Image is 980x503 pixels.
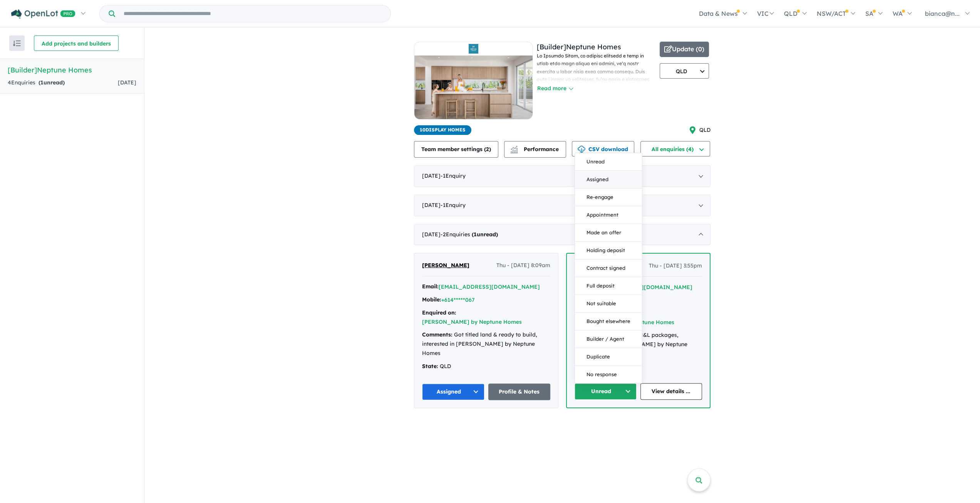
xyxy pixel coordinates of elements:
[414,141,498,158] button: Team member settings (2)
[414,42,533,125] a: Neptune HomesNeptune Homes
[422,331,452,338] strong: Comments:
[422,363,438,370] strong: State:
[660,42,709,57] button: Update (0)
[504,141,566,158] button: Performance
[496,261,550,270] span: Thu - [DATE] 8:09am
[575,313,642,330] button: Bought elsewhere
[575,153,642,384] div: Unread
[537,42,621,51] a: [Builder]Neptune Homes
[8,78,65,87] div: 4 Enquir ies
[34,35,119,51] button: Add projects and builders
[660,63,709,79] button: QLD
[414,195,710,216] div: [DATE]
[575,188,642,206] button: Re-engage
[422,318,522,325] a: [PERSON_NAME] by Neptune Homes
[474,231,477,238] span: 1
[422,296,441,303] strong: Mobile:
[575,383,637,400] button: Unread
[486,146,489,153] span: 2
[414,165,710,187] div: [DATE]
[572,141,634,156] button: CSV download
[422,384,484,400] button: Assigned
[640,383,702,400] a: View details ...
[472,231,498,238] strong: ( unread)
[11,9,75,19] img: Openlot PRO Logo White
[469,44,478,54] img: Neptune Homes
[699,126,710,135] span: QLD
[39,79,65,86] strong: ( unread)
[578,146,585,153] img: download icon
[441,202,466,209] span: - 1 Enquir y
[439,283,540,291] button: [EMAIL_ADDRESS][DOMAIN_NAME]
[422,309,456,316] strong: Enquired on:
[575,153,642,171] button: Unread
[422,318,522,326] button: [PERSON_NAME] by Neptune Homes
[575,366,642,383] button: No response
[8,65,136,75] h5: [Builder] Neptune Homes
[117,5,389,22] input: Try estate name, suburb, builder or developer
[422,261,469,270] a: [PERSON_NAME]
[422,283,439,290] strong: Email:
[537,84,573,93] button: Read more
[40,79,44,86] span: 1
[925,10,960,17] span: bianca@n...
[414,125,471,135] span: 10 Display Homes
[422,362,550,371] div: QLD
[441,172,466,179] span: - 1 Enquir y
[118,79,136,86] span: [DATE]
[575,348,642,366] button: Duplicate
[575,171,642,188] button: Assigned
[422,262,469,269] span: [PERSON_NAME]
[575,295,642,313] button: Not suitable
[510,148,518,153] img: bar-chart.svg
[575,259,642,277] button: Contract signed
[649,261,702,271] span: Thu - [DATE] 3:55pm
[575,242,642,259] button: Holding deposit
[422,330,550,358] div: Got titled land & ready to build, interested in [PERSON_NAME] by Neptune Homes
[640,141,710,156] button: All enquiries (4)
[511,146,518,150] img: line-chart.svg
[575,330,642,348] button: Builder / Agent
[575,277,642,295] button: Full deposit
[511,146,559,153] span: Performance
[488,384,551,400] a: Profile & Notes
[414,56,533,119] img: Neptune Homes
[441,231,498,238] span: - 2 Enquir ies
[537,52,656,280] p: Lo Ipsumdo Sitam, co adipisc elitsedd e temp in utlab etdo magn aliqua eni admini, ve’q nostr exe...
[575,224,642,242] button: Made an offer
[414,224,710,246] div: [DATE]
[575,206,642,224] button: Appointment
[13,40,21,46] img: sort.svg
